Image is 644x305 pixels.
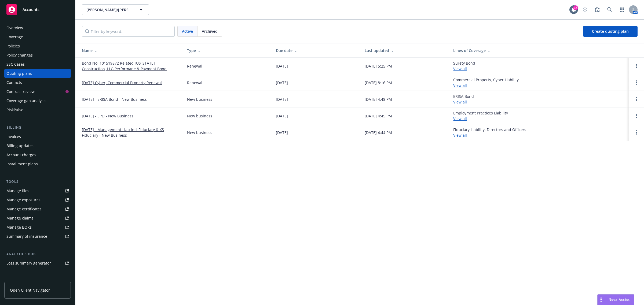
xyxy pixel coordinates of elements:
[453,66,467,71] a: View all
[276,48,356,53] div: Due date
[4,132,71,141] a: Invoices
[82,96,147,102] a: [DATE] - ERISA Bond - New Business
[6,214,34,222] div: Manage claims
[573,5,578,10] div: 17
[365,96,392,102] div: [DATE] 4:48 PM
[633,79,640,86] a: Open options
[633,113,640,119] a: Open options
[187,113,212,119] div: New business
[453,116,467,121] a: View all
[276,63,288,69] div: [DATE]
[453,110,508,121] div: Employment Practices Liability
[453,83,467,88] a: View all
[453,133,467,138] a: View all
[4,2,71,17] a: Accounts
[276,80,288,85] div: [DATE]
[4,142,71,150] a: Billing updates
[6,78,22,87] div: Contacts
[4,42,71,50] a: Policies
[6,142,34,150] div: Billing updates
[4,251,71,257] div: Analytics hub
[4,24,71,32] a: Overview
[4,259,71,267] a: Loss summary generator
[4,51,71,59] a: Policy changes
[6,196,41,204] div: Manage exposures
[6,42,20,50] div: Policies
[6,160,38,168] div: Installment plans
[365,48,445,53] div: Last updated
[453,77,519,88] div: Commercial Property, Cyber Liability
[6,223,32,232] div: Manage BORs
[82,4,149,15] button: [PERSON_NAME]/[PERSON_NAME] Construction, Inc.
[4,151,71,159] a: Account charges
[4,78,71,87] a: Contacts
[82,60,178,72] a: Bond No. 101519872 Related [US_STATE] Construction, LLC-Performane & Payment Bond
[453,99,467,105] a: View all
[633,96,640,102] a: Open options
[82,48,178,53] div: Name
[4,196,71,204] a: Manage exposures
[82,80,162,85] a: [DATE] Cyber, Commercial Property Renewal
[187,48,267,53] div: Type
[617,4,627,15] a: Switch app
[187,80,202,85] div: Renewal
[633,129,640,136] a: Open options
[597,294,634,305] button: Nova Assist
[453,94,474,105] div: ERISA Bond
[453,127,526,138] div: Fiduciary Liability, Directors and Officers
[6,96,46,105] div: Coverage gap analysis
[187,96,212,102] div: New business
[202,28,218,34] span: Archived
[604,4,615,15] a: Search
[4,187,71,195] a: Manage files
[82,26,175,37] input: Filter by keyword...
[6,87,35,96] div: Contract review
[365,113,392,119] div: [DATE] 4:45 PM
[6,60,25,69] div: SSC Cases
[580,4,590,15] a: Start snowing
[6,151,36,159] div: Account charges
[4,214,71,222] a: Manage claims
[609,297,630,302] span: Nova Assist
[6,33,23,41] div: Coverage
[365,63,392,69] div: [DATE] 5:25 PM
[82,113,133,119] a: [DATE] - EPLI - New Business
[592,4,603,15] a: Report a Bug
[6,232,47,241] div: Summary of insurance
[4,205,71,213] a: Manage certificates
[276,113,288,119] div: [DATE]
[4,69,71,78] a: Quoting plans
[592,29,629,34] span: Create quoting plan
[276,130,288,135] div: [DATE]
[365,130,392,135] div: [DATE] 4:44 PM
[583,26,638,37] a: Create quoting plan
[6,259,51,267] div: Loss summary generator
[82,127,178,138] a: [DATE] - Management Liab incl Fiduciary & XS Fiduciary - New Business
[276,96,288,102] div: [DATE]
[23,8,39,12] span: Accounts
[6,24,23,32] div: Overview
[453,48,625,53] div: Lines of Coverage
[187,130,212,135] div: New business
[4,60,71,69] a: SSC Cases
[4,232,71,241] a: Summary of insurance
[6,69,32,78] div: Quoting plans
[365,80,392,85] div: [DATE] 8:16 PM
[4,125,71,130] div: Billing
[6,106,23,114] div: RiskPulse
[4,160,71,168] a: Installment plans
[6,205,42,213] div: Manage certificates
[6,132,21,141] div: Invoices
[453,60,475,72] div: Surety Bond
[598,295,604,305] div: Drag to move
[4,87,71,96] a: Contract review
[4,179,71,184] div: Tools
[187,63,202,69] div: Renewal
[4,106,71,114] a: RiskPulse
[4,223,71,232] a: Manage BORs
[182,28,193,34] span: Active
[633,63,640,69] a: Open options
[86,7,133,13] span: [PERSON_NAME]/[PERSON_NAME] Construction, Inc.
[10,287,50,293] span: Open Client Navigator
